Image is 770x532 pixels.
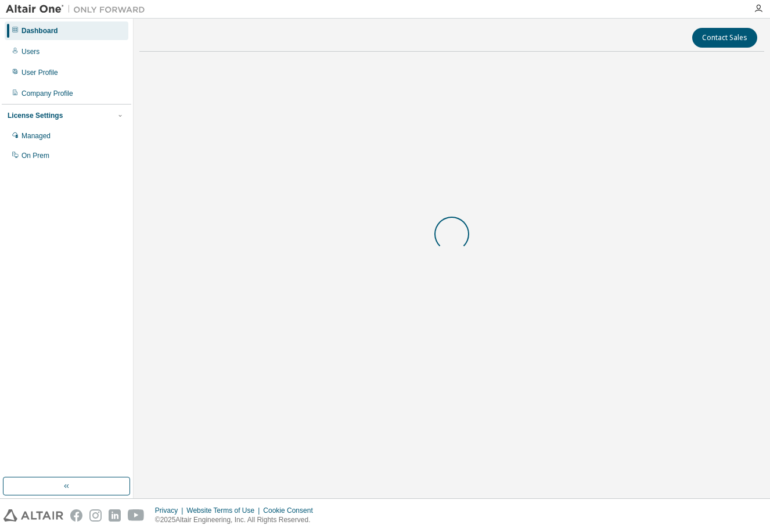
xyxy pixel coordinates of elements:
[263,506,319,515] div: Cookie Consent
[21,89,73,98] div: Company Profile
[186,506,263,515] div: Website Terms of Use
[3,509,63,522] img: altair_logo.svg
[21,131,51,141] div: Managed
[70,509,82,522] img: facebook.svg
[155,506,186,515] div: Privacy
[692,28,757,48] button: Contact Sales
[21,47,39,56] div: Users
[155,515,320,525] p: © 2025 Altair Engineering, Inc. All Rights Reserved.
[89,509,102,522] img: instagram.svg
[8,111,63,120] div: License Settings
[21,68,58,77] div: User Profile
[6,3,151,15] img: Altair One
[21,26,58,35] div: Dashboard
[109,509,121,522] img: linkedin.svg
[21,151,49,160] div: On Prem
[128,509,145,522] img: youtube.svg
